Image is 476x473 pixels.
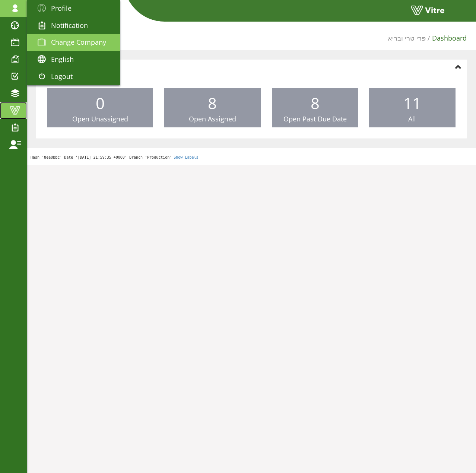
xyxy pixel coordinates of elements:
[408,114,416,123] span: All
[51,21,88,30] span: Notification
[27,17,120,34] a: Notification
[174,155,198,159] a: Show Labels
[72,114,128,123] span: Open Unassigned
[51,38,106,47] span: Change Company
[283,114,347,123] span: Open Past Due Date
[208,92,217,114] span: 8
[47,88,153,128] a: 0 Open Unassigned
[426,34,467,43] li: Dashboard
[27,68,120,85] a: Logout
[27,51,120,68] a: English
[164,88,261,128] a: 8 Open Assigned
[388,34,426,42] a: פרי טרי ובריא
[51,72,73,81] span: Logout
[27,34,120,51] a: Change Company
[189,114,236,123] span: Open Assigned
[51,55,74,64] span: English
[31,155,172,159] span: Hash '8ee0bbc' Date '[DATE] 21:59:35 +0000' Branch 'Production'
[96,92,105,114] span: 0
[403,92,421,114] span: 11
[311,92,320,114] span: 8
[51,4,72,13] span: Profile
[369,88,456,128] a: 11 All
[272,88,358,128] a: 8 Open Past Due Date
